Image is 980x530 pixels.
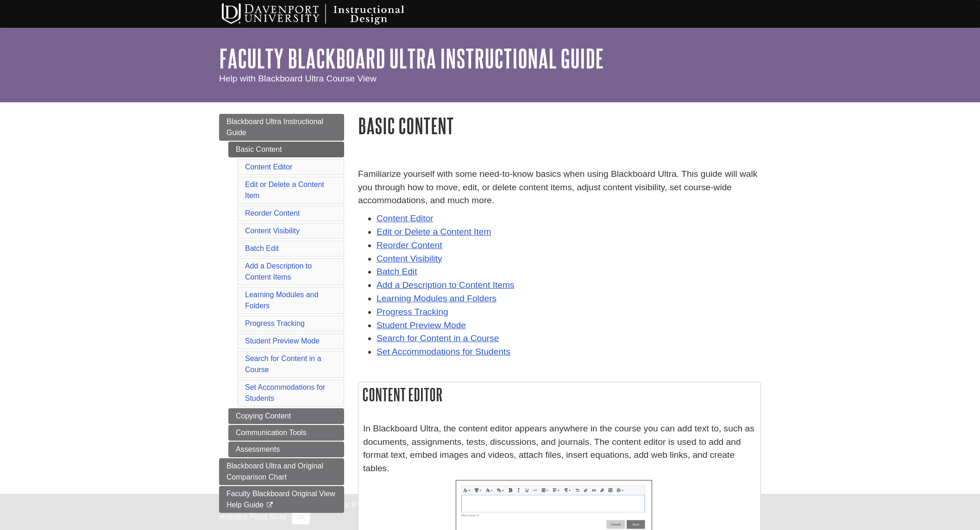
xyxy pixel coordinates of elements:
a: Search for Content in a Course [377,333,499,343]
h2: Content Editor [358,382,760,407]
a: Set Accommodations for Students [377,347,510,356]
i: This link opens in a new window [266,502,274,508]
a: Reorder Content [245,209,300,217]
a: Content Editor [245,163,292,171]
a: Blackboard Ultra Instructional Guide [219,114,344,141]
span: Faculty Blackboard Original View Help Guide [226,490,335,509]
a: Communication Tools [228,425,344,441]
a: Learning Modules and Folders [377,293,496,303]
span: Help with Blackboard Ultra Course View [219,74,377,83]
a: Content Editor [377,213,433,223]
p: Familiarize yourself with some need-to-know basics when using Blackboard Ultra. This guide will w... [358,168,761,207]
a: Student Preview Mode [245,337,320,345]
a: Set Accommodations for Students [245,383,325,402]
a: Edit or Delete a Content Item [245,181,324,200]
a: Progress Tracking [377,307,448,317]
a: Faculty Blackboard Original View Help Guide [219,486,344,513]
h1: Basic Content [358,114,761,137]
img: Davenport University Instructional Design [214,2,437,25]
div: Guide Page Menu [219,114,344,513]
a: Batch Edit [245,244,279,252]
a: Add a Description to Content Items [245,262,312,281]
a: Add a Description to Content Items [377,280,515,290]
a: Progress Tracking [245,319,305,327]
p: In Blackboard Ultra, the content editor appears anywhere in the course you can add text to, such ... [363,422,756,475]
a: Edit or Delete a Content Item [377,227,491,237]
a: Copying Content [228,408,344,424]
a: Search for Content in a Course [245,355,321,374]
a: Faculty Blackboard Ultra Instructional Guide [219,44,604,73]
a: Basic Content [228,142,344,157]
a: Content Visibility [377,254,442,263]
span: Blackboard Ultra Instructional Guide [226,118,323,137]
a: Assessments [228,442,344,457]
a: Student Preview Mode [377,320,466,330]
a: Blackboard Ultra and Original Comparison Chart [219,458,344,485]
a: Batch Edit [377,267,417,276]
a: Learning Modules and Folders [245,291,318,310]
a: Reorder Content [377,240,442,250]
span: Blackboard Ultra and Original Comparison Chart [226,462,323,481]
a: Content Visibility [245,227,300,235]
